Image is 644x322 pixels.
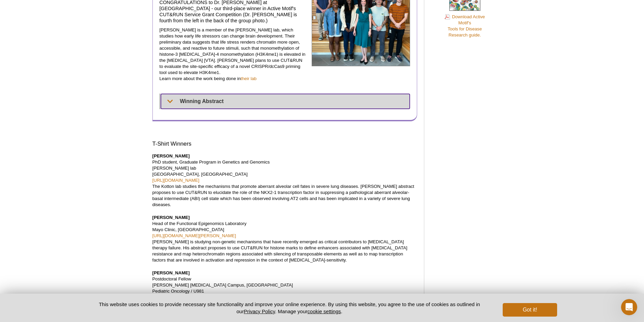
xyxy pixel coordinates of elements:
[152,215,190,220] strong: [PERSON_NAME]
[152,233,236,238] a: [URL][DOMAIN_NAME][PERSON_NAME]
[152,178,199,183] a: [URL][DOMAIN_NAME]
[152,153,417,208] p: PhD student, Graduate Program in Genetics and Genomics [PERSON_NAME] lab [GEOGRAPHIC_DATA], [GEOG...
[160,27,307,82] p: [PERSON_NAME] is a member of the [PERSON_NAME] lab, which studies how early life stressors can ch...
[161,94,410,109] summary: Winning Abstract
[152,140,417,148] h3: T-Shirt Winners
[445,14,485,38] a: Download Active Motif'sTools for DiseaseResearch guide.
[503,303,557,317] button: Got it!
[87,301,492,315] p: This website uses cookies to provide necessary site functionality and improve your online experie...
[241,76,257,81] a: their lab
[152,270,190,275] strong: [PERSON_NAME]
[244,308,275,314] a: Privacy Policy
[152,215,417,263] p: Head of the Functional Epigenomics Laboratory Mayo Clinic, [GEOGRAPHIC_DATA] [PERSON_NAME] is stu...
[621,299,637,315] iframe: Intercom live chat
[152,153,190,158] strong: [PERSON_NAME]
[307,308,341,314] button: cookie settings
[152,270,417,319] p: Postdoctoral Fellow [PERSON_NAME] [MEDICAL_DATA] Campus, [GEOGRAPHIC_DATA] Pediatric Oncology / U...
